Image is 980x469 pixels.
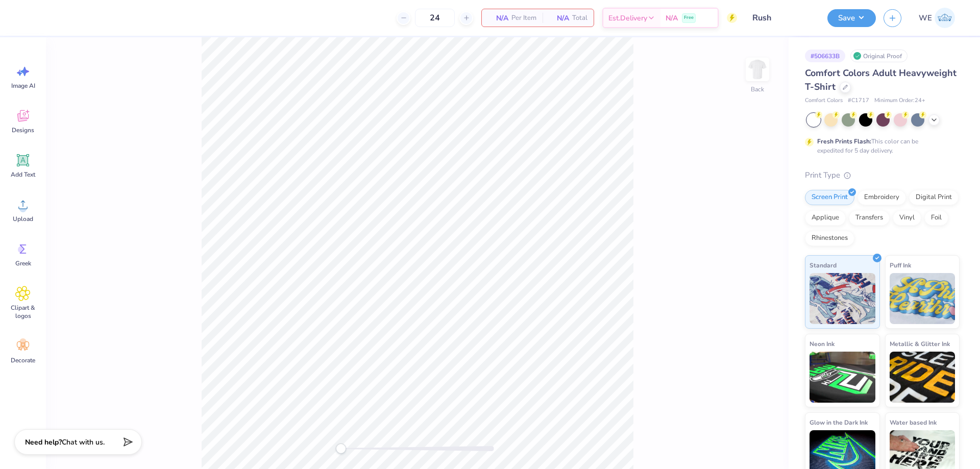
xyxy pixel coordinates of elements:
span: N/A [549,13,569,23]
div: Print Type [805,169,960,181]
div: Transfers [849,210,890,226]
div: Foil [924,210,948,226]
img: Neon Ink [810,352,875,403]
div: This color can be expedited for 5 day delivery. [817,137,943,155]
a: WE [914,8,960,28]
span: # C1717 [848,96,869,105]
div: # 506633B [805,50,845,62]
span: Image AI [11,82,35,90]
span: Total [572,13,587,23]
span: Puff Ink [890,260,911,270]
img: Werrine Empeynado [935,8,955,28]
strong: Fresh Prints Flash: [817,137,871,145]
span: Chat with us. [62,437,105,447]
input: Untitled Design [745,8,820,28]
span: Clipart & logos [6,304,40,320]
span: Water based Ink [890,417,937,428]
input: – – [415,9,455,27]
span: Neon Ink [810,338,835,349]
img: Back [747,59,768,80]
span: Comfort Colors Adult Heavyweight T-Shirt [805,67,957,93]
img: Standard [810,273,875,324]
span: WE [919,12,932,24]
span: Est. Delivery [608,13,647,23]
div: Accessibility label [336,443,346,454]
button: Save [827,9,876,27]
span: Upload [13,215,33,223]
span: Standard [810,260,837,270]
span: Minimum Order: 24 + [874,96,925,105]
span: Designs [12,126,34,134]
div: Vinyl [893,210,921,226]
span: Metallic & Glitter Ink [890,338,950,349]
div: Original Proof [850,50,908,62]
div: Applique [805,210,846,226]
span: Per Item [511,13,536,23]
div: Screen Print [805,190,854,205]
div: Digital Print [909,190,959,205]
strong: Need help? [25,437,62,447]
div: Back [751,85,764,94]
span: N/A [666,13,678,23]
span: N/A [488,13,508,23]
span: Glow in the Dark Ink [810,417,868,428]
div: Rhinestones [805,231,854,246]
img: Puff Ink [890,273,955,324]
span: Free [684,14,694,21]
span: Greek [15,259,31,267]
span: Comfort Colors [805,96,843,105]
img: Metallic & Glitter Ink [890,352,955,403]
span: Add Text [11,170,35,179]
div: Embroidery [857,190,906,205]
span: Decorate [11,356,35,364]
